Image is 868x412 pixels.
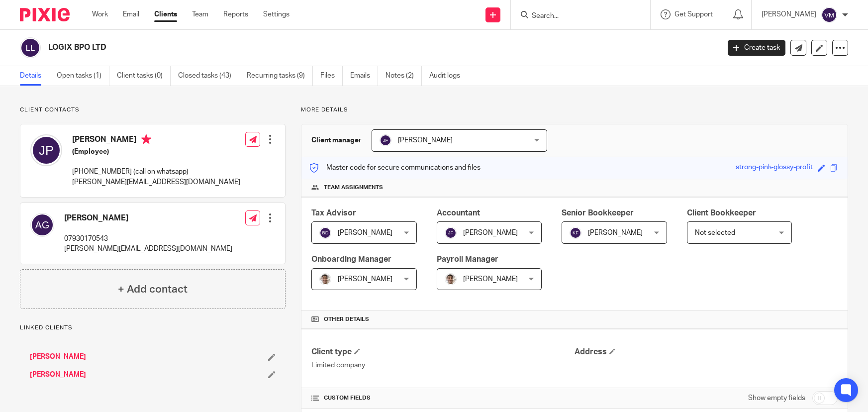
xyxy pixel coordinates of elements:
[64,244,232,254] p: [PERSON_NAME][EMAIL_ADDRESS][DOMAIN_NAME]
[72,167,240,177] p: [PHONE_NUMBER] (call on whatsapp)
[736,162,813,174] div: strong-pink-glossy-profit
[117,66,171,86] a: Client tasks (0)
[72,177,240,187] p: [PERSON_NAME][EMAIL_ADDRESS][DOMAIN_NAME]
[30,213,54,237] img: svg%3E
[762,9,816,19] p: [PERSON_NAME]
[20,66,49,86] a: Details
[675,11,713,18] span: Get Support
[30,352,86,362] a: [PERSON_NAME]
[192,9,208,19] a: Team
[445,227,457,239] img: svg%3E
[20,324,286,332] p: Linked clients
[20,106,286,114] p: Client contacts
[463,229,518,236] span: [PERSON_NAME]
[72,134,240,147] h4: [PERSON_NAME]
[445,273,457,285] img: PXL_20240409_141816916.jpg
[92,9,108,19] a: Work
[687,209,756,217] span: Client Bookkeeper
[311,209,356,217] span: Tax Advisor
[324,315,369,323] span: Other details
[386,66,422,86] a: Notes (2)
[30,134,62,166] img: svg%3E
[301,106,848,114] p: More details
[324,184,383,192] span: Team assignments
[20,37,41,58] img: svg%3E
[748,393,805,403] label: Show empty fields
[311,360,575,370] p: Limited company
[123,9,139,19] a: Email
[141,134,151,144] i: Primary
[429,66,468,86] a: Audit logs
[247,66,313,86] a: Recurring tasks (9)
[437,255,498,263] span: Payroll Manager
[319,227,331,239] img: svg%3E
[311,347,575,357] h4: Client type
[311,135,362,145] h3: Client manager
[695,229,735,236] span: Not selected
[263,9,289,19] a: Settings
[64,234,232,244] p: 07930170543
[48,42,580,53] h2: LOGIX BPO LTD
[309,163,481,173] p: Master code for secure communications and files
[319,273,331,285] img: PXL_20240409_141816916.jpg
[398,137,453,144] span: [PERSON_NAME]
[223,9,248,19] a: Reports
[570,227,581,239] img: svg%3E
[338,229,392,236] span: [PERSON_NAME]
[588,229,643,236] span: [PERSON_NAME]
[562,209,634,217] span: Senior Bookkeeper
[821,7,837,23] img: svg%3E
[531,12,620,21] input: Search
[338,276,392,283] span: [PERSON_NAME]
[463,276,518,283] span: [PERSON_NAME]
[575,347,838,357] h4: Address
[118,282,188,297] h4: + Add contact
[178,66,239,86] a: Closed tasks (43)
[57,66,109,86] a: Open tasks (1)
[437,209,480,217] span: Accountant
[72,147,240,157] h5: (Employee)
[64,213,232,223] h4: [PERSON_NAME]
[20,8,70,21] img: Pixie
[154,9,177,19] a: Clients
[320,66,343,86] a: Files
[728,40,785,56] a: Create task
[380,134,391,146] img: svg%3E
[350,66,378,86] a: Emails
[311,255,391,263] span: Onboarding Manager
[311,394,575,402] h4: CUSTOM FIELDS
[30,370,86,380] a: [PERSON_NAME]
